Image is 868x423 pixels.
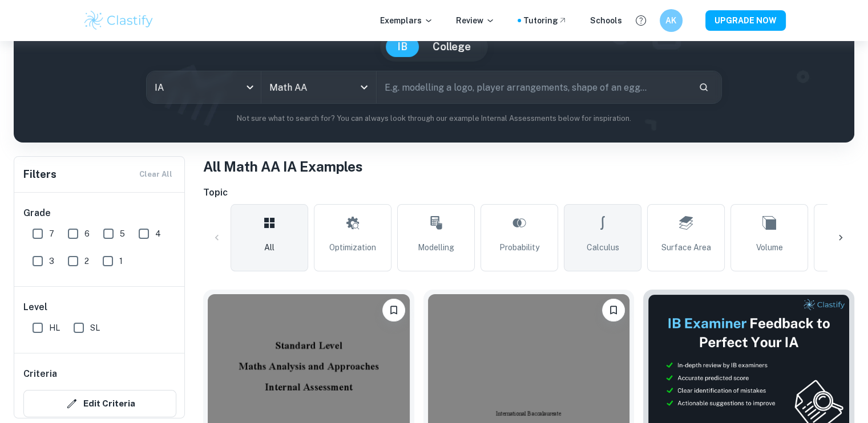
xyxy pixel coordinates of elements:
[602,299,625,322] button: Bookmark
[756,241,783,254] span: Volume
[382,299,405,322] button: Bookmark
[660,9,683,32] button: AK
[83,9,155,32] img: Clastify logo
[23,166,56,182] h6: Filters
[49,227,54,240] span: 7
[456,14,495,27] p: Review
[147,71,261,103] div: IA
[380,14,433,27] p: Exemplars
[356,79,372,95] button: Open
[23,367,57,381] h6: Criteria
[386,36,419,57] button: IB
[84,227,90,240] span: 6
[90,322,100,334] span: SL
[661,241,711,254] span: Surface Area
[590,14,622,27] a: Schools
[23,113,845,124] p: Not sure what to search for? You can always look through our example Internal Assessments below f...
[84,255,89,267] span: 2
[23,390,176,417] button: Edit Criteria
[120,227,125,240] span: 5
[264,241,274,254] span: All
[23,300,176,314] h6: Level
[329,241,376,254] span: Optimization
[49,322,60,334] span: HL
[587,241,619,254] span: Calculus
[377,71,689,103] input: E.g. modelling a logo, player arrangements, shape of an egg...
[418,241,454,254] span: Modelling
[664,14,677,27] h6: AK
[203,156,854,177] h1: All Math AA IA Examples
[23,206,176,220] h6: Grade
[155,227,161,240] span: 4
[523,14,567,27] a: Tutoring
[631,11,651,30] button: Help and Feedback
[705,10,786,31] button: UPGRADE NOW
[119,255,123,267] span: 1
[499,241,539,254] span: Probability
[694,78,713,97] button: Search
[421,36,482,57] button: College
[49,255,54,267] span: 3
[203,186,854,200] h6: Topic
